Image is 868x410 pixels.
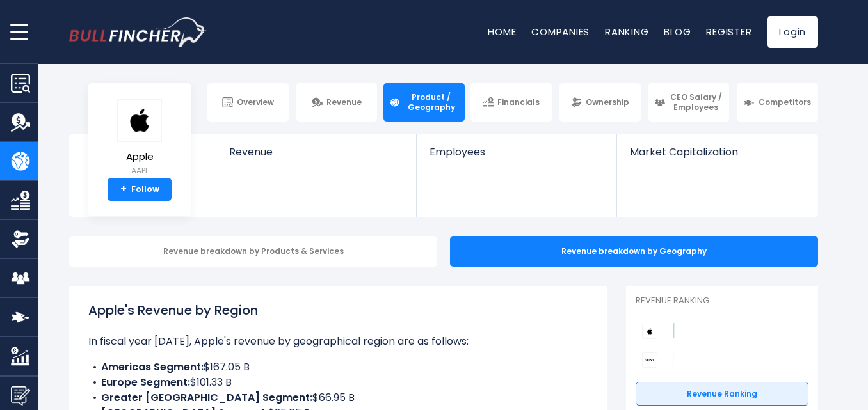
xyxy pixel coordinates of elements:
[488,25,516,38] a: Home
[767,16,818,48] a: Login
[586,97,629,107] span: Ownership
[531,25,590,38] a: Companies
[88,390,588,406] li: $66.95 B
[636,296,808,306] p: Revenue Ranking
[216,134,417,180] a: Revenue
[737,83,818,122] a: Competitors
[636,382,808,406] a: Revenue Ranking
[383,83,465,122] a: Product / Geography
[648,83,730,122] a: CEO Salary / Employees
[117,152,162,162] span: Apple
[664,25,691,38] a: Blog
[450,236,818,267] div: Revenue breakdown by Geography
[759,97,811,107] span: Competitors
[101,375,190,390] b: Europe Segment:
[108,178,172,201] a: +Follow
[88,359,588,375] li: $167.05 B
[296,83,378,122] a: Revenue
[497,97,540,107] span: Financials
[617,134,817,180] a: Market Capitalization
[117,165,162,177] small: AAPL
[430,146,603,158] span: Employees
[470,83,552,122] a: Financials
[417,134,616,180] a: Employees
[11,230,30,249] img: Ownership
[326,97,362,107] span: Revenue
[669,92,724,112] span: CEO Salary / Employees
[69,17,207,47] img: bullfincher logo
[101,390,312,405] b: Greater [GEOGRAPHIC_DATA] Segment:
[88,334,588,349] p: In fiscal year [DATE], Apple's revenue by geographical region are as follows:
[706,25,751,38] a: Register
[642,324,657,339] img: Apple competitors logo
[630,146,804,158] span: Market Capitalization
[88,301,588,320] h1: Apple's Revenue by Region
[69,17,207,47] a: Go to homepage
[559,83,641,122] a: Ownership
[229,146,404,158] span: Revenue
[605,25,648,38] a: Ranking
[237,97,274,107] span: Overview
[207,83,289,122] a: Overview
[88,375,588,390] li: $101.33 B
[101,359,204,374] b: Americas Segment:
[120,184,127,195] strong: +
[404,92,459,112] span: Product / Geography
[642,352,657,368] img: Sony Group Corporation competitors logo
[117,99,163,178] a: Apple AAPL
[69,236,437,267] div: Revenue breakdown by Products & Services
